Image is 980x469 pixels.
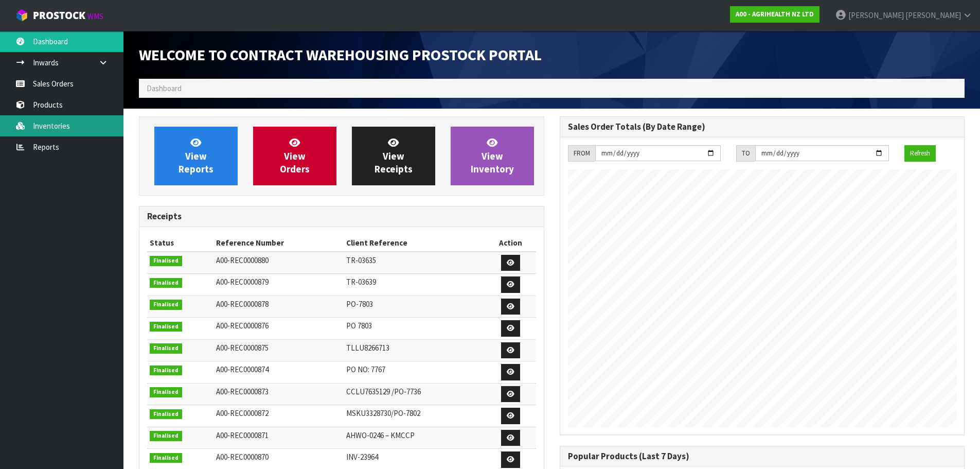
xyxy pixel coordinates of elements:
[216,408,269,418] span: A00-REC0000872
[150,387,182,397] span: Finalised
[344,235,486,251] th: Client Reference
[33,9,85,22] span: ProStock
[346,387,421,396] span: CCLU7635129 /PO-7736
[150,322,182,332] span: Finalised
[346,299,373,309] span: PO-7803
[216,430,269,440] span: A00-REC0000871
[736,145,755,162] div: TO
[352,127,435,185] a: ViewReceipts
[147,235,213,251] th: Status
[216,299,269,309] span: A00-REC0000878
[253,127,336,185] a: ViewOrders
[346,255,376,265] span: TR-03635
[150,278,182,288] span: Finalised
[150,300,182,310] span: Finalised
[216,452,269,462] span: A00-REC0000870
[87,11,103,21] small: WMS
[216,387,269,396] span: A00-REC0000873
[15,9,28,22] img: cube-alt.png
[346,408,420,418] span: MSKU3328730/PO-7802
[346,364,385,374] span: PO NO: 7767
[568,451,957,461] h3: Popular Products (Last 7 Days)
[150,409,182,420] span: Finalised
[904,145,936,162] button: Refresh
[150,366,182,376] span: Finalised
[471,136,514,175] span: View Inventory
[346,321,372,331] span: PO 7803
[147,83,182,93] span: Dashboard
[848,10,904,20] span: [PERSON_NAME]
[216,321,269,331] span: A00-REC0000876
[216,255,269,265] span: A00-REC0000880
[150,256,182,266] span: Finalised
[139,45,542,64] span: Welcome to Contract Warehousing ProStock Portal
[150,343,182,354] span: Finalised
[216,364,269,374] span: A00-REC0000874
[346,277,376,287] span: TR-03639
[216,343,269,353] span: A00-REC0000875
[568,145,595,162] div: FROM
[346,452,378,462] span: INV-23964
[213,235,344,251] th: Reference Number
[150,453,182,463] span: Finalised
[568,122,957,132] h3: Sales Order Totals (By Date Range)
[280,136,310,175] span: View Orders
[179,136,213,175] span: View Reports
[736,10,814,19] strong: A00 - AGRIHEALTH NZ LTD
[150,431,182,441] span: Finalised
[375,136,413,175] span: View Receipts
[346,343,389,353] span: TLLU8266713
[486,235,536,251] th: Action
[451,127,534,185] a: ViewInventory
[154,127,238,185] a: ViewReports
[147,212,536,221] h3: Receipts
[905,10,961,20] span: [PERSON_NAME]
[216,277,269,287] span: A00-REC0000879
[346,430,415,440] span: AHWO-0246 – KMCCP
